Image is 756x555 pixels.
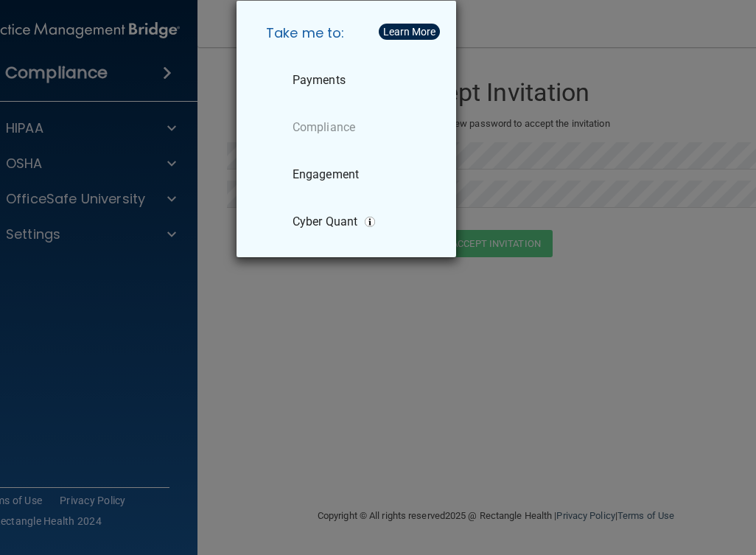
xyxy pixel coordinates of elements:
[254,154,444,195] a: Engagement
[293,214,357,229] p: Cyber Quant
[293,73,346,88] p: Payments
[383,27,435,37] div: Learn More
[501,450,738,509] iframe: Drift Widget Chat Controller
[254,201,444,242] a: Cyber Quant
[293,167,359,182] p: Engagement
[254,60,444,101] a: Payments
[379,24,440,40] button: Learn More
[254,13,444,54] h5: Take me to:
[254,107,444,148] a: Compliance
